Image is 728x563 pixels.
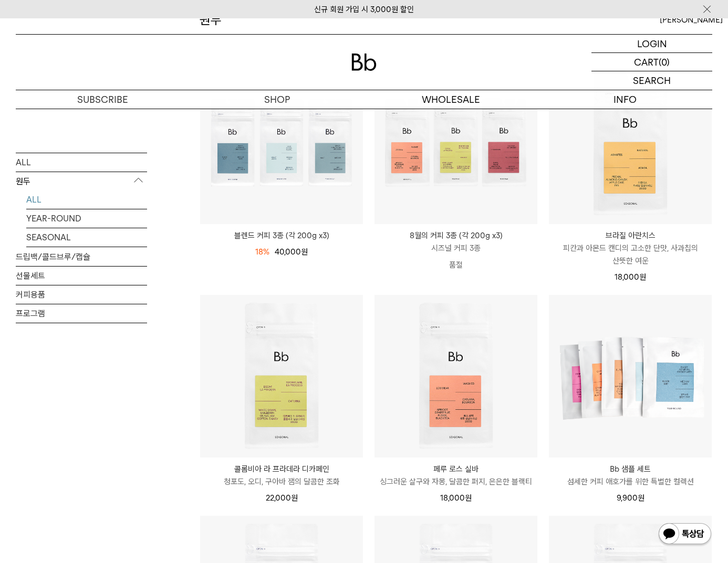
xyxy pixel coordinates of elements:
[26,228,147,246] a: SEASONAL
[16,304,147,322] a: 프로그램
[375,254,537,275] p: 품절
[200,475,363,488] p: 청포도, 오디, 구아바 잼의 달콤한 조화
[375,242,537,254] p: 시즈널 커피 3종
[617,493,644,503] span: 9,900
[637,35,667,52] p: LOGIN
[16,153,147,171] a: ALL
[440,493,472,503] span: 18,000
[200,463,363,488] a: 콜롬비아 라 프라데라 디카페인 청포도, 오디, 구아바 잼의 달콤한 조화
[200,61,363,224] img: 블렌드 커피 3종 (각 200g x3)
[301,247,308,257] span: 원
[549,463,712,488] a: Bb 샘플 세트 섬세한 커피 애호가를 위한 특별한 컬렉션
[549,463,712,475] p: Bb 샘플 세트
[190,90,365,109] a: SHOP
[659,53,670,71] p: (0)
[638,493,644,503] span: 원
[375,61,537,224] img: 8월의 커피 3종 (각 200g x3)
[314,5,414,14] a: 신규 회원 가입 시 3,000원 할인
[351,54,377,71] img: 로고
[634,53,659,71] p: CART
[465,493,472,503] span: 원
[26,209,147,227] a: YEAR-ROUND
[16,266,147,284] a: 선물세트
[375,295,537,458] img: 페루 로스 실바
[549,229,712,242] p: 브라질 아란치스
[200,295,363,458] img: 콜롬비아 라 프라데라 디카페인
[26,190,147,208] a: ALL
[16,285,147,303] a: 커피용품
[291,493,298,503] span: 원
[658,522,712,547] img: 카카오톡 채널 1:1 채팅 버튼
[549,229,712,267] a: 브라질 아란치스 피칸과 아몬드 캔디의 고소한 단맛, 사과칩의 산뜻한 여운
[375,229,537,254] a: 8월의 커피 3종 (각 200g x3) 시즈널 커피 3종
[16,247,147,265] a: 드립백/콜드브루/캡슐
[364,90,538,109] p: WHOLESALE
[549,242,712,267] p: 피칸과 아몬드 캔디의 고소한 단맛, 사과칩의 산뜻한 여운
[16,90,190,109] a: SUBSCRIBE
[639,272,646,282] span: 원
[538,90,713,109] p: INFO
[549,61,712,224] img: 브라질 아란치스
[375,463,537,475] p: 페루 로스 실바
[375,229,537,242] p: 8월의 커피 3종 (각 200g x3)
[375,463,537,488] a: 페루 로스 실바 싱그러운 살구와 자몽, 달콤한 퍼지, 은은한 블랙티
[615,272,646,282] span: 18,000
[633,71,671,90] p: SEARCH
[255,246,269,258] div: 18%
[591,35,712,53] a: LOGIN
[275,247,308,257] span: 40,000
[375,475,537,488] p: 싱그러운 살구와 자몽, 달콤한 퍼지, 은은한 블랙티
[549,475,712,488] p: 섬세한 커피 애호가를 위한 특별한 컬렉션
[200,229,363,242] a: 블렌드 커피 3종 (각 200g x3)
[266,493,298,503] span: 22,000
[200,463,363,475] p: 콜롬비아 라 프라데라 디카페인
[16,172,147,190] p: 원두
[591,53,712,71] a: CART (0)
[549,295,712,458] img: Bb 샘플 세트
